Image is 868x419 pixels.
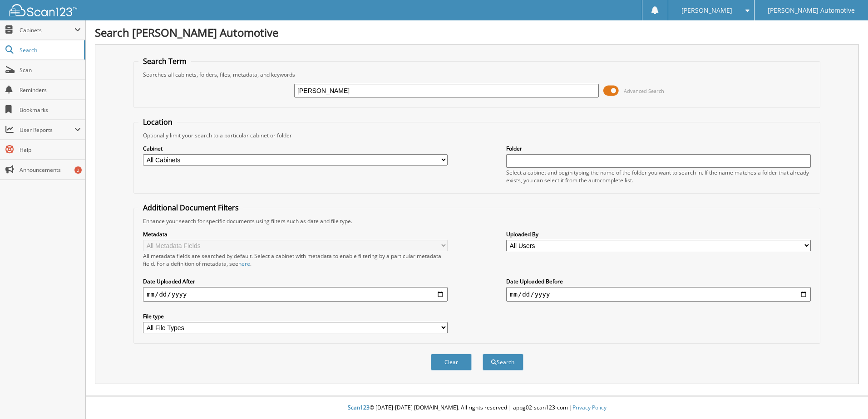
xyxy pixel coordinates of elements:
legend: Location [138,117,177,127]
span: User Reports [20,126,74,134]
label: Folder [506,145,811,152]
legend: Search Term [138,56,191,66]
span: Search [20,46,79,54]
iframe: Chat Widget [823,375,868,419]
label: Uploaded By [506,230,811,238]
div: Searches all cabinets, folders, files, metadata, and keywords [138,71,815,78]
div: Select a cabinet and begin typing the name of the folder you want to search in. If the name match... [506,169,811,184]
span: Bookmarks [20,106,81,114]
span: Help [20,146,81,154]
a: here [238,260,250,268]
span: [PERSON_NAME] Automotive [768,8,855,13]
div: All metadata fields are searched by default. Select a cabinet with metadata to enable filtering b... [143,252,448,268]
legend: Additional Document Filters [138,203,243,213]
span: Scan123 [348,404,370,411]
h1: Search [PERSON_NAME] Automotive [95,25,859,40]
div: © [DATE]-[DATE] [DOMAIN_NAME]. All rights reserved | appg02-scan123-com | [86,397,868,419]
a: Privacy Policy [572,404,607,411]
span: Announcements [20,166,81,174]
label: Metadata [143,230,448,238]
span: [PERSON_NAME] [681,8,732,13]
label: Date Uploaded Before [506,278,811,285]
img: scan123-logo-white.svg [9,4,77,16]
label: Date Uploaded After [143,278,448,285]
span: Cabinets [20,26,74,34]
span: Scan [20,66,81,74]
button: Search [483,354,523,370]
span: Reminders [20,86,81,94]
div: Optionally limit your search to a particular cabinet or folder [138,132,815,139]
label: File type [143,312,448,320]
input: start [143,287,448,302]
input: end [506,287,811,302]
span: Advanced Search [624,88,664,94]
div: 2 [74,166,82,174]
label: Cabinet [143,145,448,152]
button: Clear [431,354,472,370]
div: Enhance your search for specific documents using filters such as date and file type. [138,217,815,225]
